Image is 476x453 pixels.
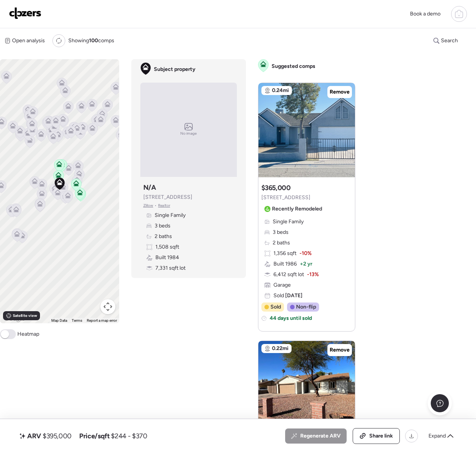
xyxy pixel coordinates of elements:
button: Map camera controls [100,299,115,314]
span: [STREET_ADDRESS] [143,193,192,201]
span: Recently Remodeled [272,205,322,213]
span: Satellite view [13,313,37,319]
span: Single Family [273,218,304,226]
span: 6,412 sqft lot [273,271,304,278]
span: -13% [307,271,319,278]
span: Realtor [158,203,170,209]
img: Google [2,313,27,323]
span: Non-flip [296,303,316,311]
span: 0.24mi [272,87,289,94]
span: Showing comps [68,37,114,45]
span: Suggested comps [272,63,315,70]
span: Subject property [154,66,195,73]
span: • [155,203,157,209]
img: Logo [9,7,41,19]
span: $244 - $370 [111,432,147,441]
span: Sold [270,303,281,311]
a: Report a map error [87,318,117,322]
span: 7,331 sqft lot [155,264,186,272]
span: Price/sqft [79,432,109,441]
span: Share link [369,432,393,440]
span: Garage [273,281,291,289]
span: 2 baths [155,233,172,240]
span: 2 baths [273,239,290,247]
a: Open this area in Google Maps (opens a new window) [2,313,27,323]
span: Regenerate ARV [300,432,341,440]
span: -10% [299,250,312,257]
span: [STREET_ADDRESS] [261,194,310,201]
span: Remove [330,88,350,96]
span: $395,000 [43,432,72,441]
span: Heatmap [17,330,39,338]
span: Single Family [155,212,186,219]
span: + 2 yr [300,260,312,268]
span: Expand [428,432,446,440]
span: 3 beds [273,229,289,236]
span: Open analysis [12,37,45,45]
span: Sold [273,292,302,299]
span: Built 1986 [273,260,297,268]
span: Search [441,37,458,45]
h3: $365,000 [261,183,291,192]
h3: N/A [143,183,156,192]
span: Built 1984 [155,254,179,261]
span: Zillow [143,203,154,209]
span: 3 beds [155,222,170,230]
span: ARV [27,432,41,441]
span: [DATE] [284,292,302,299]
span: 1,508 sqft [155,243,179,251]
span: 100 [89,37,98,44]
a: Terms [72,318,82,322]
span: No image [180,131,197,137]
span: 44 days until sold [270,315,312,322]
span: 1,356 sqft [273,250,296,257]
button: Map Data [51,318,67,323]
span: Book a demo [410,11,441,17]
span: Remove [330,346,350,354]
span: 0.22mi [272,345,289,352]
